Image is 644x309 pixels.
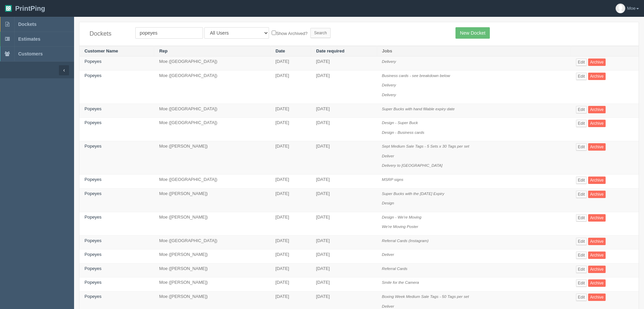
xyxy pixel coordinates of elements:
[588,177,606,184] a: Archive
[377,46,571,56] th: Jobs
[84,106,102,111] a: Popeyes
[382,163,442,167] i: Delivery to [GEOGRAPHIC_DATA]
[154,141,270,175] td: Moe ([PERSON_NAME])
[588,73,606,80] a: Archive
[382,201,394,205] i: Design
[90,31,125,37] h4: Dockets
[270,235,311,249] td: [DATE]
[576,266,587,273] a: Edit
[616,4,625,13] img: avatar_default-7531ab5dedf162e01f1e0bb0964e6a185e93c5c22dfe317fb01d7f8cd2b1632c.jpg
[588,238,606,245] a: Archive
[382,252,394,257] i: Deliver
[382,224,418,229] i: We're Moving Poster
[382,154,394,158] i: Deliver
[18,36,40,42] span: Estimates
[154,56,270,71] td: Moe ([GEOGRAPHIC_DATA])
[311,212,377,235] td: [DATE]
[270,70,311,104] td: [DATE]
[588,252,606,259] a: Archive
[382,238,429,243] i: Referral Cards (Instagram)
[272,31,276,35] input: Show Archived?
[154,104,270,118] td: Moe ([GEOGRAPHIC_DATA])
[588,266,606,273] a: Archive
[576,294,587,301] a: Edit
[455,27,489,39] a: New Docket
[154,263,270,277] td: Moe ([PERSON_NAME])
[311,141,377,175] td: [DATE]
[382,59,396,64] i: Delivery
[270,263,311,277] td: [DATE]
[310,28,331,38] input: Search
[311,70,377,104] td: [DATE]
[382,83,396,87] i: Delivery
[84,280,102,285] a: Popeyes
[154,235,270,249] td: Moe ([GEOGRAPHIC_DATA])
[382,73,450,78] i: Business cards - see breakdown below
[588,279,606,287] a: Archive
[5,5,12,12] img: logo-3e63b451c926e2ac314895c53de4908e5d424f24456219fb08d385ab2e579770.png
[576,191,587,198] a: Edit
[588,106,606,113] a: Archive
[576,279,587,287] a: Edit
[270,56,311,71] td: [DATE]
[154,188,270,212] td: Moe ([PERSON_NAME])
[84,59,102,64] a: Popeyes
[84,120,102,125] a: Popeyes
[84,48,118,53] a: Customer Name
[311,174,377,188] td: [DATE]
[576,252,587,259] a: Edit
[576,106,587,113] a: Edit
[84,177,102,182] a: Popeyes
[18,22,36,27] span: Dockets
[382,92,396,97] i: Delivery
[382,191,444,196] i: Super Bucks with the [DATE] Expiry
[311,118,377,141] td: [DATE]
[84,73,102,78] a: Popeyes
[154,212,270,235] td: Moe ([PERSON_NAME])
[311,56,377,71] td: [DATE]
[316,48,344,53] a: Date required
[588,120,606,127] a: Archive
[270,118,311,141] td: [DATE]
[154,118,270,141] td: Moe ([GEOGRAPHIC_DATA])
[270,174,311,188] td: [DATE]
[270,212,311,235] td: [DATE]
[311,277,377,292] td: [DATE]
[576,120,587,127] a: Edit
[382,177,403,182] i: MSRP signs
[382,107,454,111] i: Super Bucks with hand fillable expiry date
[84,294,102,299] a: Popeyes
[576,73,587,80] a: Edit
[154,174,270,188] td: Moe ([GEOGRAPHIC_DATA])
[84,144,102,149] a: Popeyes
[382,304,394,308] i: Deliver
[588,143,606,151] a: Archive
[311,235,377,249] td: [DATE]
[84,191,102,196] a: Popeyes
[276,48,285,53] a: Date
[270,277,311,292] td: [DATE]
[382,294,469,299] i: Boxing Week Medium Sale Tags - 50 Tags per set
[382,215,421,219] i: Design - We're Moving
[84,238,102,243] a: Popeyes
[18,51,43,56] span: Customers
[272,29,307,37] label: Show Archived?
[154,70,270,104] td: Moe ([GEOGRAPHIC_DATA])
[588,214,606,222] a: Archive
[159,48,168,53] a: Rep
[270,104,311,118] td: [DATE]
[311,249,377,264] td: [DATE]
[576,238,587,245] a: Edit
[270,188,311,212] td: [DATE]
[576,177,587,184] a: Edit
[382,280,419,284] i: Smile for the Camera
[84,266,102,271] a: Popeyes
[576,143,587,151] a: Edit
[311,104,377,118] td: [DATE]
[270,141,311,175] td: [DATE]
[588,191,606,198] a: Archive
[84,252,102,257] a: Popeyes
[588,59,606,66] a: Archive
[270,249,311,264] td: [DATE]
[382,266,407,271] i: Referral Cards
